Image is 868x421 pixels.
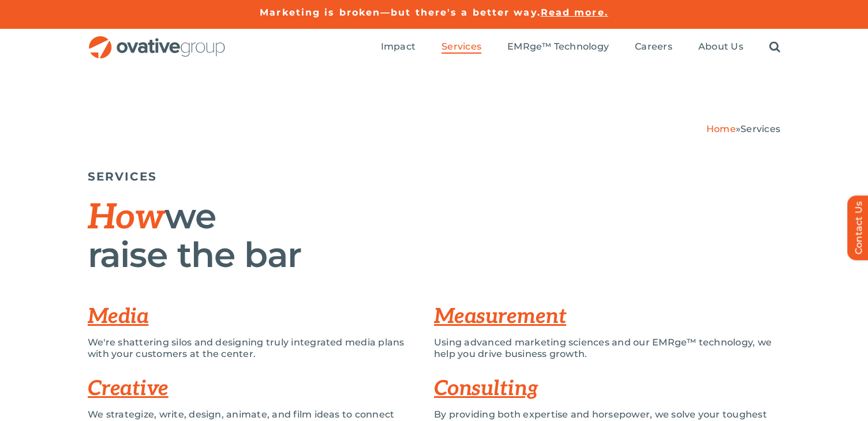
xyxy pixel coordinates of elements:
[698,41,743,52] span: About Us
[740,123,780,134] span: Services
[434,376,538,401] a: Consulting
[88,35,226,46] a: OG_Full_horizontal_RGB
[706,123,736,134] a: Home
[88,376,169,401] a: Creative
[88,197,164,239] span: How
[698,41,743,54] a: About Us
[541,7,608,18] a: Read more.
[260,7,541,18] a: Marketing is broken—but there's a better way.
[635,41,672,54] a: Careers
[635,41,672,52] span: Careers
[706,123,780,134] span: »
[381,29,780,66] nav: Menu
[381,41,416,54] a: Impact
[88,170,780,183] h5: SERVICES
[434,337,780,360] p: Using advanced marketing sciences and our EMRge™ technology, we help you drive business growth.
[442,41,481,52] span: Services
[88,304,148,329] a: Media
[88,337,417,360] p: We're shattering silos and designing truly integrated media plans with your customers at the center.
[434,304,566,329] a: Measurement
[442,41,481,54] a: Services
[507,41,609,52] span: EMRge™ Technology
[381,41,416,52] span: Impact
[769,41,780,54] a: Search
[88,198,780,273] h1: we raise the bar
[507,41,609,54] a: EMRge™ Technology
